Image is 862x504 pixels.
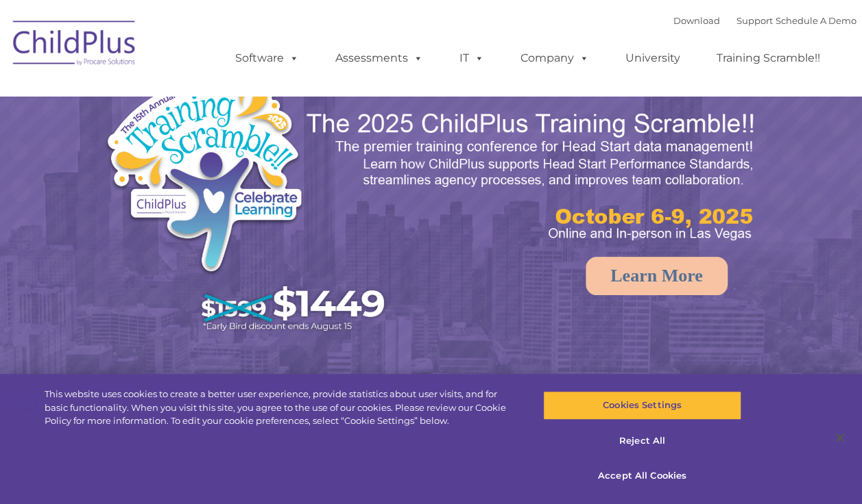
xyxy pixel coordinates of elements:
a: Learn More [586,257,728,295]
button: Reject All [543,427,741,455]
button: Accept All Cookies [543,462,741,490]
a: Download [673,15,720,26]
a: Support [737,15,773,26]
a: Assessments [322,45,437,72]
a: Company [507,45,603,72]
a: Software [222,45,313,72]
img: ChildPlus by Procare Solutions [6,11,143,79]
button: Close [825,423,855,453]
a: Schedule A Demo [776,15,857,26]
a: IT [446,45,498,72]
a: Training Scramble!! [703,45,834,72]
font: | [673,15,857,26]
a: University [612,45,694,72]
div: This website uses cookies to create a better user experience, provide statistics about user visit... [45,388,517,428]
button: Cookies Settings [543,391,741,420]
